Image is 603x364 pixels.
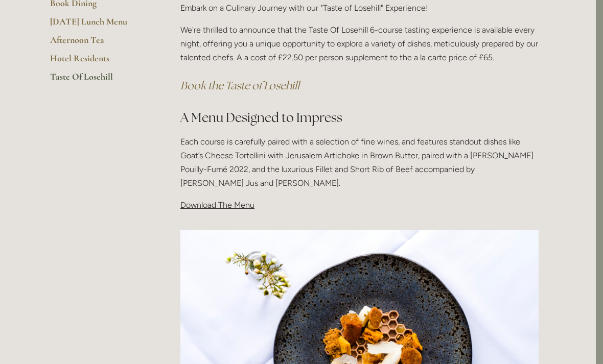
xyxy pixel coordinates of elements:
[180,23,539,65] p: We're thrilled to announce that the Taste Of Losehill 6-course tasting experience is available ev...
[50,34,148,53] a: Afternoon Tea
[180,79,299,92] a: Book the Taste of Losehill
[180,109,539,127] h2: A Menu Designed to Impress
[180,1,539,15] p: Embark on a Culinary Journey with our "Taste of Losehill" Experience!
[50,71,148,89] a: Taste Of Losehill
[50,53,148,71] a: Hotel Residents
[180,135,539,190] p: Each course is carefully paired with a selection of fine wines, and features standout dishes like...
[50,16,148,34] a: [DATE] Lunch Menu
[180,200,254,210] span: Download The Menu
